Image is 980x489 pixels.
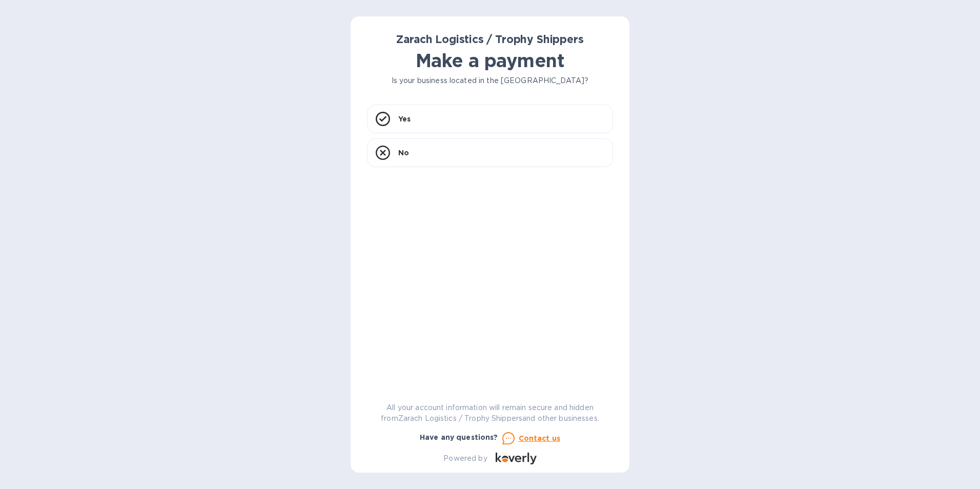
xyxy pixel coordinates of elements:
p: Powered by [443,453,487,464]
p: Yes [398,114,411,124]
p: No [398,148,409,158]
h1: Make a payment [367,50,613,71]
p: All your account information will remain secure and hidden from Zarach Logistics / Trophy Shipper... [367,402,613,424]
b: Have any questions? [420,433,498,441]
u: Contact us [519,434,561,442]
p: Is your business located in the [GEOGRAPHIC_DATA]? [367,75,613,86]
b: Zarach Logistics / Trophy Shippers [396,33,583,46]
